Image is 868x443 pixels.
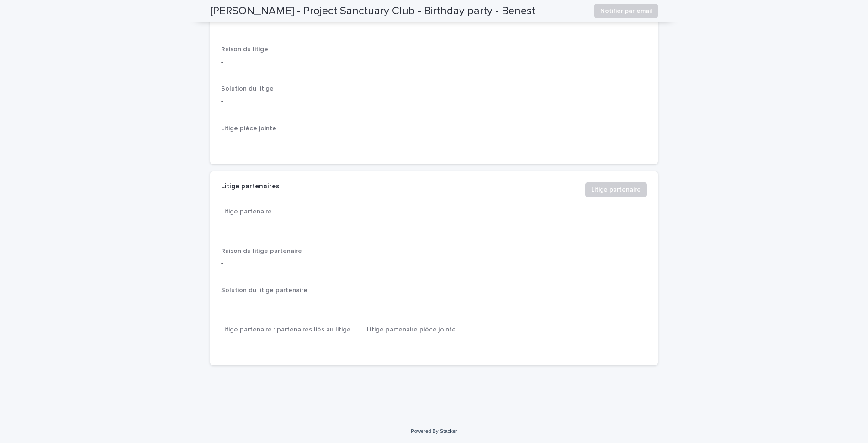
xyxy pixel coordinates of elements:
span: Notifier par email [600,6,652,16]
p: - [221,97,647,107]
p: - [367,337,502,347]
span: Raison du litige [221,46,268,53]
button: Notifier par email [594,4,658,18]
span: Raison du litige partenaire [221,248,302,254]
span: Solution du litige partenaire [221,287,307,294]
span: Litige partenaire : partenaires liés au litige [221,326,351,333]
p: - [221,298,647,308]
p: - [221,337,356,347]
p: - [221,219,356,229]
span: Litige pièce jointe [221,125,276,132]
span: Litige partenaire pièce jointe [367,326,456,333]
p: - [221,18,356,28]
a: Powered By Stacker [411,428,457,434]
h2: Litige partenaires [221,182,280,191]
span: Litige partenaire [221,208,272,215]
p: - [221,259,647,268]
button: Litige partenaire [585,182,647,197]
p: - [221,136,356,146]
h2: [PERSON_NAME] - Project Sanctuary Club - Birthday party - Benest [210,5,535,18]
p: - [221,58,647,67]
span: Solution du litige [221,85,274,92]
span: Litige partenaire [591,185,641,194]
